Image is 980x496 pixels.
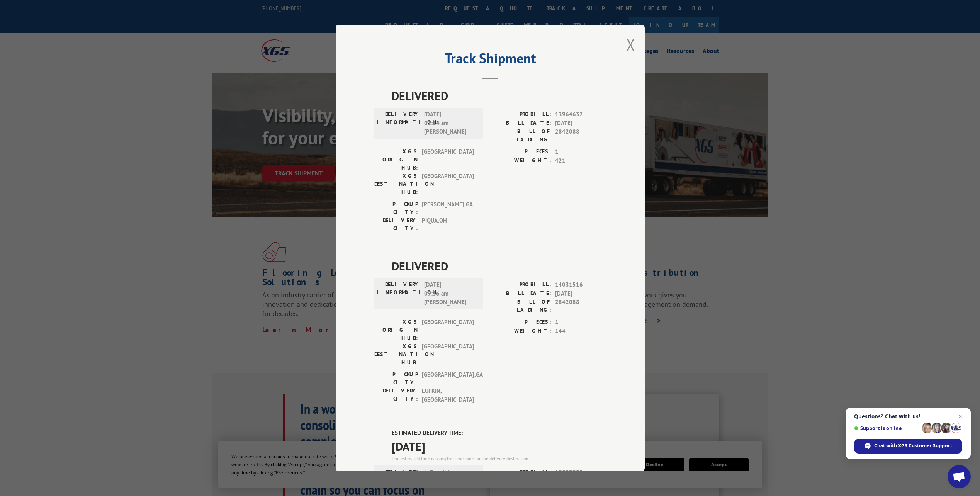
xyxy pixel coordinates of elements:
label: PICKUP CITY: [374,200,418,216]
label: XGS DESTINATION HUB: [374,172,418,196]
label: DELIVERY INFORMATION: [377,110,420,136]
span: [GEOGRAPHIC_DATA] [422,342,474,367]
div: The estimated time is using the time zone for the delivery destination. [392,455,606,462]
label: BILL DATE: [490,119,551,128]
span: [GEOGRAPHIC_DATA] , GA [422,370,474,387]
span: 14031516 [555,280,606,289]
span: In Transit to Destination [424,468,476,485]
label: XGS DESTINATION HUB: [374,342,418,367]
span: [GEOGRAPHIC_DATA] [422,318,474,342]
label: WEIGHT: [490,327,551,336]
label: PROBILL: [490,110,551,119]
span: LUFKIN , [GEOGRAPHIC_DATA] [422,387,474,404]
span: 13964632 [555,110,606,119]
button: Close modal [627,34,635,55]
span: [DATE] 09:36 am [PERSON_NAME] [424,280,476,307]
span: Support is online [854,425,919,431]
label: PICKUP CITY: [374,370,418,387]
label: BILL OF LADING: [490,298,551,314]
span: [DATE] 01:14 am [PERSON_NAME] [424,110,476,136]
label: XGS ORIGIN HUB: [374,148,418,172]
label: PROBILL: [490,280,551,289]
label: DELIVERY INFORMATION: [377,468,420,485]
span: [PERSON_NAME] , GA [422,200,474,216]
label: BILL OF LADING: [490,127,551,144]
label: PIECES: [490,318,551,327]
label: ESTIMATED DELIVERY TIME: [392,429,606,438]
span: DELIVERED [392,87,606,104]
span: PIQUA , OH [422,216,474,233]
span: Questions? Chat with us! [854,413,962,420]
label: PROBILL: [490,468,551,477]
span: 144 [555,327,606,336]
label: DELIVERY CITY: [374,387,418,404]
span: Chat with XGS Customer Support [854,439,962,454]
span: [GEOGRAPHIC_DATA] [422,172,474,196]
span: [DATE] [555,289,606,298]
span: Chat with XGS Customer Support [874,442,952,449]
label: DELIVERY CITY: [374,216,418,233]
label: WEIGHT: [490,156,551,165]
span: 1 [555,148,606,156]
label: PIECES: [490,148,551,156]
span: 1 [555,318,606,327]
span: 17592703 [555,468,606,477]
a: Open chat [948,465,971,488]
span: [GEOGRAPHIC_DATA] [422,148,474,172]
span: 421 [555,156,606,165]
span: DELIVERED [392,257,606,275]
h2: Track Shipment [374,53,606,68]
label: DELIVERY INFORMATION: [377,280,420,307]
label: XGS ORIGIN HUB: [374,318,418,342]
label: BILL DATE: [490,289,551,298]
span: [DATE] [555,119,606,128]
span: 2842088 [555,127,606,144]
span: [DATE] [392,438,606,455]
span: 2842088 [555,298,606,314]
